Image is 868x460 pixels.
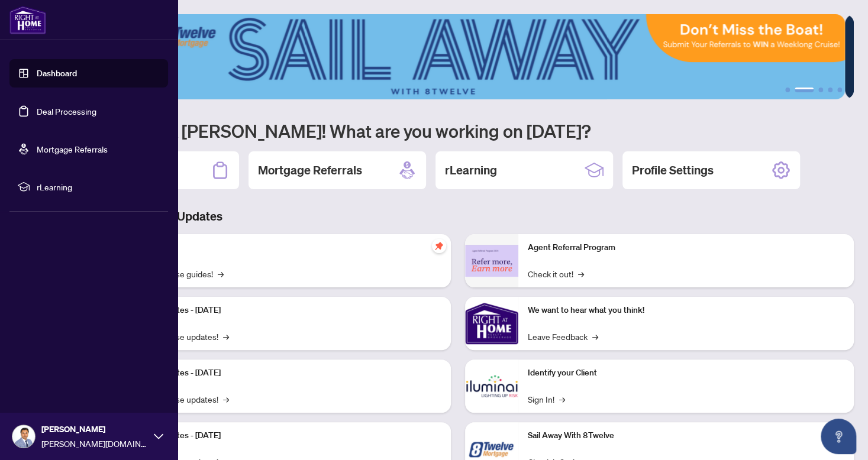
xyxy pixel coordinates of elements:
span: pushpin [432,239,446,253]
h2: rLearning [445,162,497,179]
img: Profile Icon [12,425,35,448]
span: → [218,267,224,280]
p: Self-Help [124,241,441,254]
img: We want to hear what you think! [465,297,518,350]
a: Deal Processing [37,106,96,116]
span: → [223,330,229,343]
button: 5 [837,88,842,92]
span: [PERSON_NAME][DOMAIN_NAME][EMAIL_ADDRESS][DOMAIN_NAME] [41,437,148,450]
h3: Brokerage & Industry Updates [62,208,854,225]
span: → [578,267,584,280]
p: Platform Updates - [DATE] [124,367,441,380]
p: Identify your Client [528,367,845,380]
a: Mortgage Referrals [37,144,108,154]
p: Agent Referral Program [528,241,845,254]
img: Agent Referral Program [465,245,518,277]
span: → [223,393,229,406]
button: 3 [818,88,823,92]
span: → [592,330,598,343]
span: [PERSON_NAME] [41,423,148,436]
a: Check it out!→ [528,267,584,280]
a: Sign In!→ [528,393,565,406]
p: Platform Updates - [DATE] [124,304,441,317]
a: Dashboard [37,68,77,79]
button: 4 [828,88,832,92]
h2: Mortgage Referrals [258,162,362,179]
img: logo [9,6,46,34]
h2: Profile Settings [632,162,714,179]
p: Platform Updates - [DATE] [124,429,441,442]
a: Leave Feedback→ [528,330,598,343]
button: 2 [795,88,814,92]
img: Slide 1 [62,14,845,99]
p: We want to hear what you think! [528,304,845,317]
button: 1 [785,88,790,92]
p: Sail Away With 8Twelve [528,429,845,442]
img: Identify your Client [465,359,518,413]
span: → [559,393,565,406]
span: rLearning [37,180,160,193]
button: Open asap [821,419,856,454]
h1: Welcome back [PERSON_NAME]! What are you working on [DATE]? [62,119,854,142]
